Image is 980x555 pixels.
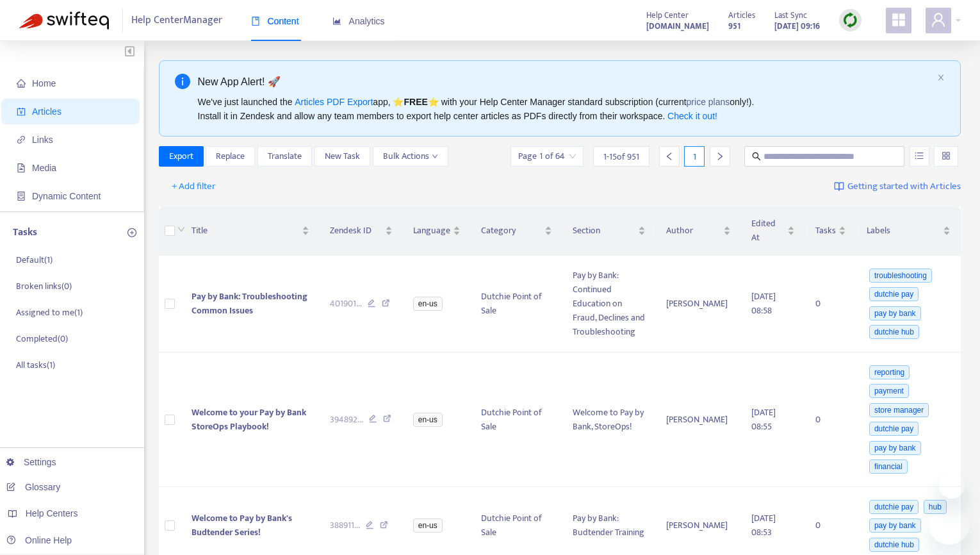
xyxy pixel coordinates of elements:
[330,297,362,311] span: 401901 ...
[869,403,929,417] span: store manager
[17,192,26,201] span: container
[751,289,776,318] span: [DATE] 08:58
[915,151,924,160] span: unordered-list
[751,217,785,245] span: Edited At
[805,256,856,352] td: 0
[16,306,83,319] p: Assigned to me ( 1 )
[192,224,299,238] span: Title
[330,224,382,238] span: Zendesk ID
[332,17,341,26] span: area-chart
[192,289,307,318] span: Pay by Bank: Troubleshooting Common Issues
[403,206,471,256] th: Language
[471,206,562,256] th: Category
[169,149,193,163] span: Export
[834,176,961,197] a: Getting started with Articles
[715,152,724,161] span: right
[931,12,946,28] span: user
[869,441,921,455] span: pay by bank
[17,107,26,116] span: account-book
[325,149,360,163] span: New Task
[471,256,562,352] td: Dutchie Point of Sale
[17,163,26,172] span: file-image
[869,306,921,320] span: pay by bank
[805,206,856,256] th: Tasks
[198,95,933,123] div: We've just launched the app, ⭐ ⭐️ with your Help Center Manager standard subscription (current on...
[869,518,921,533] span: pay by bank
[383,149,438,163] span: Bulk Actions
[646,19,709,33] strong: [DOMAIN_NAME]
[13,225,37,240] p: Tasks
[937,74,945,82] button: close
[251,16,299,26] span: Content
[206,146,255,167] button: Replace
[16,279,72,293] p: Broken links ( 0 )
[728,19,740,33] strong: 951
[774,8,807,22] span: Last Sync
[320,206,403,256] th: Zendesk ID
[16,332,68,345] p: Completed ( 0 )
[815,224,836,238] span: Tasks
[251,17,260,26] span: book
[32,191,101,201] span: Dynamic Content
[6,535,72,545] a: Online Help
[162,176,225,197] button: + Add filter
[656,206,741,256] th: Author
[665,152,674,161] span: left
[929,504,970,545] iframe: Button to launch messaging window
[867,224,940,238] span: Labels
[667,111,717,121] a: Check it out!
[751,511,776,540] span: [DATE] 08:53
[216,149,245,163] span: Replace
[573,224,635,238] span: Section
[413,297,443,311] span: en-us
[181,206,320,256] th: Title
[687,97,730,107] a: price plans
[666,224,721,238] span: Author
[856,206,961,256] th: Labels
[295,97,373,107] a: Articles PDF Export
[752,152,761,161] span: search
[413,518,443,533] span: en-us
[646,8,689,22] span: Help Center
[869,325,919,339] span: dutchie hub
[834,181,844,192] img: image-link
[413,224,450,238] span: Language
[805,352,856,487] td: 0
[481,224,542,238] span: Category
[16,358,55,372] p: All tasks ( 1 )
[330,518,360,533] span: 388911 ...
[728,8,755,22] span: Articles
[562,206,656,256] th: Section
[172,179,216,194] span: + Add filter
[6,482,60,492] a: Glossary
[32,135,53,145] span: Links
[471,352,562,487] td: Dutchie Point of Sale
[192,511,292,540] span: Welcome to Pay by Bank's Budtender Series!
[330,413,363,427] span: 394892 ...
[869,287,919,301] span: dutchie pay
[869,365,910,379] span: reporting
[562,256,656,352] td: Pay by Bank: Continued Education on Fraud, Declines and Troubleshooting
[268,149,302,163] span: Translate
[32,78,56,88] span: Home
[373,146,448,167] button: Bulk Actionsdown
[198,74,933,90] div: New App Alert! 🚀
[842,12,858,28] img: sync.dc5367851b00ba804db3.png
[32,163,56,173] span: Media
[192,405,306,434] span: Welcome to your Pay by Bank StoreOps Playbook!
[314,146,370,167] button: New Task
[910,146,929,167] button: unordered-list
[19,12,109,29] img: Swifteq
[32,106,61,117] span: Articles
[869,269,932,283] span: troubleshooting
[159,146,204,167] button: Export
[684,146,705,167] div: 1
[17,135,26,144] span: link
[751,405,776,434] span: [DATE] 08:55
[656,256,741,352] td: [PERSON_NAME]
[646,19,709,33] a: [DOMAIN_NAME]
[741,206,805,256] th: Edited At
[177,226,185,233] span: down
[774,19,820,33] strong: [DATE] 09:16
